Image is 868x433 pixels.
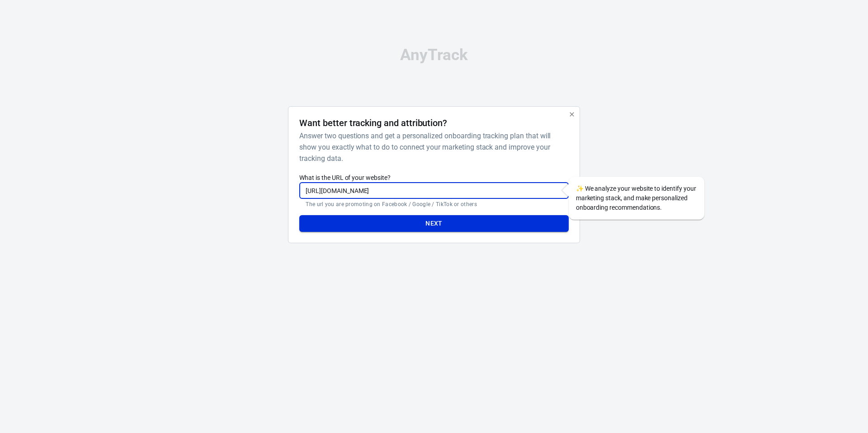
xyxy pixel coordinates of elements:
[569,177,704,220] div: We analyze your website to identify your marketing stack, and make personalized onboarding recomm...
[576,185,584,192] span: sparkles
[299,173,568,182] label: What is the URL of your website?
[306,201,562,208] p: The url you are promoting on Facebook / Google / TikTok or others
[299,130,565,164] h6: Answer two questions and get a personalized onboarding tracking plan that will show you exactly w...
[299,182,568,199] input: https://yourwebsite.com/landing-page
[299,215,568,232] button: Next
[208,47,660,63] div: AnyTrack
[299,118,447,128] h4: Want better tracking and attribution?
